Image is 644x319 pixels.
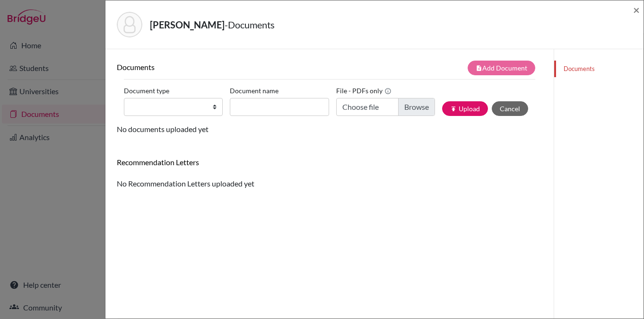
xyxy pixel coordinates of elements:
button: publishUpload [442,101,488,116]
span: × [633,3,640,17]
span: - Documents [225,19,275,30]
strong: [PERSON_NAME] [150,19,225,30]
i: publish [450,106,457,112]
button: note_addAdd Document [468,61,535,75]
button: Cancel [492,101,528,116]
i: note_add [476,65,482,71]
label: Document name [230,83,278,98]
label: Document type [124,83,169,98]
h6: Documents [117,62,330,71]
a: Documents [554,61,644,77]
div: No documents uploaded yet [117,61,542,135]
div: No Recommendation Letters uploaded yet [117,158,542,189]
label: File - PDFs only [336,83,392,98]
button: Close [633,4,640,16]
h6: Recommendation Letters [117,158,542,167]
